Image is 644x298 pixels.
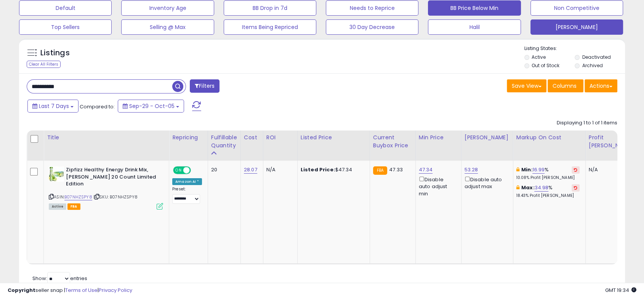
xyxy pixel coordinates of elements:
[524,45,625,52] p: Listing States:
[532,62,559,69] label: Out of Stock
[465,175,507,190] div: Disable auto adjust max
[532,166,545,174] a: 16.99
[211,166,235,173] div: 20
[326,19,418,35] button: 30 Day Decrease
[172,178,202,185] div: Amazon AI *
[534,184,548,192] a: 34.98
[516,184,580,198] div: %
[532,54,546,60] label: Active
[521,184,535,191] b: Max:
[121,19,214,35] button: Selling @ Max
[530,0,623,16] button: Non Competitive
[516,193,580,198] p: 18.43% Profit [PERSON_NAME]
[465,134,510,142] div: [PERSON_NAME]
[118,100,184,113] button: Sep-29 - Oct-05
[557,119,617,127] div: Displaying 1 to 1 of 1 items
[64,194,92,200] a: B07NHZSPY8
[47,134,166,142] div: Title
[553,82,577,90] span: Columns
[419,175,455,197] div: Disable auto adjust min
[301,166,335,173] b: Listed Price:
[513,130,585,161] th: The percentage added to the cost of goods (COGS) that forms the calculator for Min & Max prices.
[8,287,132,294] div: seller snap | |
[67,203,80,210] span: FBA
[224,19,316,35] button: Items Being Repriced
[129,102,175,110] span: Sep-29 - Oct-05
[516,166,580,180] div: %
[66,166,159,190] b: Zipfizz Healthy Energy Drink Mix, [PERSON_NAME] 20 Count Limited Edition
[190,79,219,93] button: Filters
[80,103,115,110] span: Compared to:
[39,102,69,110] span: Last 7 Days
[521,166,533,173] b: Min:
[65,287,98,294] a: Terms of Use
[582,62,603,69] label: Archived
[585,79,617,92] button: Actions
[244,134,260,142] div: Cost
[605,287,636,294] span: 2025-10-13 19:34 GMT
[428,0,521,16] button: BB Price Below Min
[516,175,580,180] p: 10.08% Profit [PERSON_NAME]
[211,134,237,150] div: Fulfillable Quantity
[49,203,66,210] span: All listings currently available for purchase on Amazon
[419,134,458,142] div: Min Price
[507,79,546,92] button: Save View
[419,166,433,174] a: 47.34
[548,79,583,92] button: Columns
[530,19,623,35] button: [PERSON_NAME]
[428,19,521,35] button: Halil
[373,166,387,175] small: FBA
[301,134,367,142] div: Listed Price
[172,134,205,142] div: Repricing
[172,187,202,204] div: Preset:
[465,166,478,174] a: 53.28
[93,194,138,200] span: | SKU: B07NHZSPY8
[373,134,412,150] div: Current Buybox Price
[27,61,61,68] div: Clear All Filters
[49,166,64,182] img: 41aob1i3seL._SL40_.jpg
[516,134,582,142] div: Markup on Cost
[582,54,611,60] label: Deactivated
[190,167,202,174] span: OFF
[40,48,70,58] h5: Listings
[589,134,634,150] div: Profit [PERSON_NAME]
[326,0,418,16] button: Needs to Reprice
[19,0,112,16] button: Default
[19,19,112,35] button: Top Sellers
[121,0,214,16] button: Inventory Age
[224,0,316,16] button: BB Drop in 7d
[266,166,292,173] div: N/A
[27,100,78,113] button: Last 7 Days
[8,287,35,294] strong: Copyright
[99,287,132,294] a: Privacy Policy
[32,275,87,282] span: Show: entries
[49,166,163,209] div: ASIN:
[266,134,294,142] div: ROI
[589,166,631,173] div: N/A
[244,166,257,174] a: 28.07
[301,166,364,173] div: $47.34
[389,166,403,173] span: 47.33
[174,167,183,174] span: ON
